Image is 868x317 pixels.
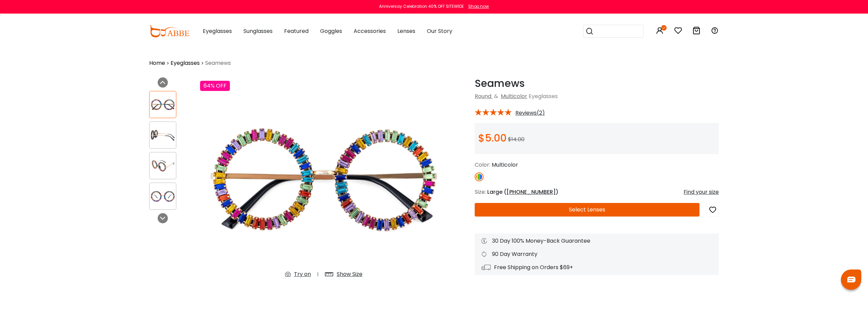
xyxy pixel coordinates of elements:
h1: Seamews [475,77,719,90]
span: $14.00 [508,135,525,143]
div: 90 Day Warranty [481,250,712,258]
span: Our Story [427,27,452,35]
div: Try on [294,270,311,278]
div: Show Size [337,270,362,278]
span: Sunglasses [243,27,273,35]
span: Large ( ) [487,188,558,196]
div: Find your size [684,188,719,196]
div: 64% OFF [200,81,230,91]
img: chat [847,277,855,282]
img: Seamews Multicolor Plastic Eyeglasses , UniversalBridgeFit Frames from ABBE Glasses [150,190,176,203]
img: Seamews Multicolor Plastic Eyeglasses , UniversalBridgeFit Frames from ABBE Glasses [200,77,448,284]
span: Featured [284,27,309,35]
a: Shop now [465,3,489,9]
img: Seamews Multicolor Plastic Eyeglasses , UniversalBridgeFit Frames from ABBE Glasses [150,98,176,111]
span: Seamews [205,59,231,67]
span: Multicolor [492,161,518,169]
span: Eyeglasses [203,27,232,35]
span: & [493,92,499,100]
img: abbeglasses.com [149,25,189,37]
div: 30 Day 100% Money-Back Guarantee [481,237,712,245]
img: Seamews Multicolor Plastic Eyeglasses , UniversalBridgeFit Frames from ABBE Glasses [150,129,176,142]
a: Eyeglasses [171,59,200,67]
span: Goggles [320,27,342,35]
span: Size: [475,188,486,196]
span: [PHONE_NUMBER] [507,188,556,196]
span: Accessories [354,27,386,35]
span: Reviews(2) [515,110,545,116]
button: Select Lenses [475,203,699,217]
a: Home [149,59,165,67]
span: Eyeglasses [529,92,558,100]
a: Multicolor [501,92,527,100]
div: Shop now [468,3,489,10]
div: Free Shipping on Orders $69+ [481,263,712,272]
a: Round [475,92,491,100]
span: Color: [475,161,490,169]
span: $5.00 [478,131,507,145]
img: Seamews Multicolor Plastic Eyeglasses , UniversalBridgeFit Frames from ABBE Glasses [150,159,176,172]
div: Anniversay Celebration 40% OFF SITEWIDE [379,3,464,10]
span: Lenses [397,27,415,35]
